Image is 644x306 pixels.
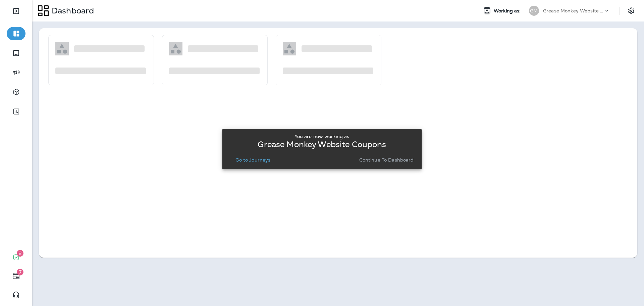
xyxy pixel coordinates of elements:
p: Grease Monkey Website Coupons [543,8,603,13]
button: Go to Journeys [233,155,273,165]
p: You are now working as [294,134,349,139]
p: Continue to Dashboard [359,157,414,163]
button: 2 [7,251,25,264]
button: Settings [625,5,637,17]
button: Expand Sidebar [7,4,25,18]
div: GM [529,6,539,16]
p: Dashboard [49,6,94,16]
span: Working as: [494,8,522,14]
p: Grease Monkey Website Coupons [258,142,386,147]
span: 7 [17,269,23,275]
button: 7 [7,269,25,283]
span: 2 [17,250,23,257]
p: Go to Journeys [235,157,270,163]
button: Continue to Dashboard [357,155,417,165]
